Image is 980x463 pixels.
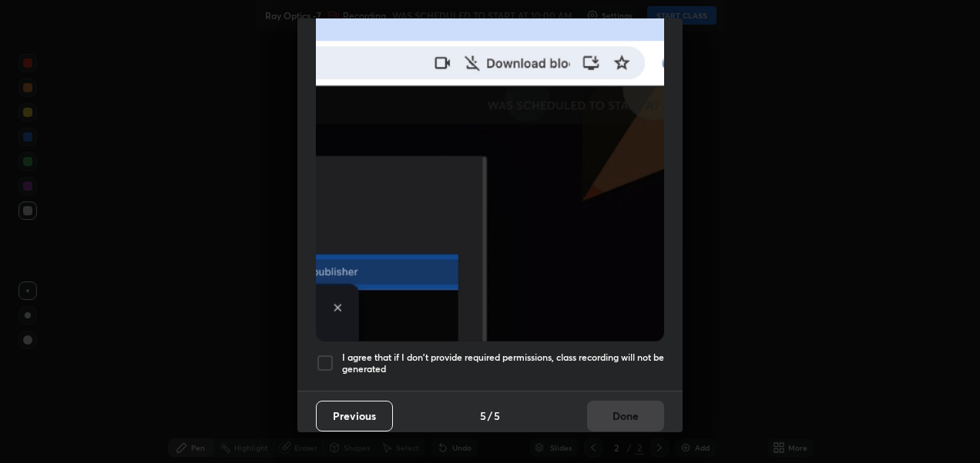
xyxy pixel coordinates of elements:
[480,408,486,424] h4: 5
[488,408,492,424] h4: /
[316,401,393,431] button: Previous
[316,5,664,341] img: downloads-permission-blocked.gif
[494,408,500,424] h4: 5
[342,351,664,375] h5: I agree that if I don't provide required permissions, class recording will not be generated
